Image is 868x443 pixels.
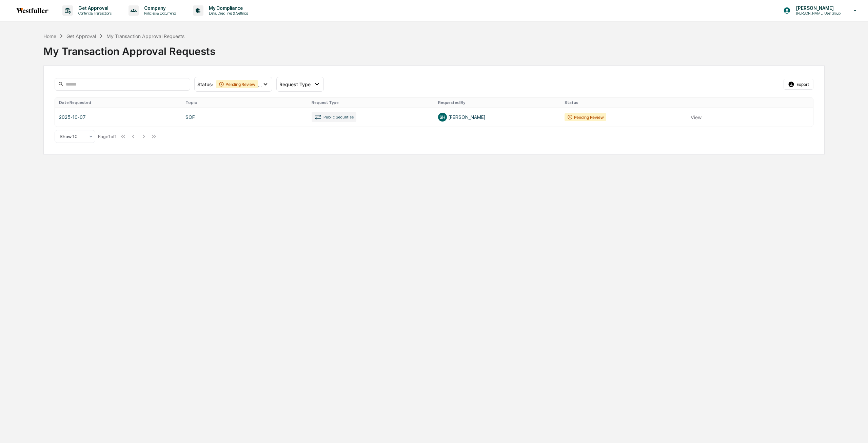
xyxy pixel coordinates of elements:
[784,79,813,90] button: Export
[43,40,825,57] div: My Transaction Approval Requests
[279,81,311,87] span: Request Type
[73,11,115,16] p: Content & Transactions
[98,134,117,139] div: Page 1 of 1
[560,97,687,108] th: Status
[197,81,213,87] span: Status :
[66,33,96,39] div: Get Approval
[16,8,49,13] img: logo
[846,421,865,439] iframe: Open customer support
[203,5,252,11] p: My Compliance
[203,11,252,16] p: Data, Deadlines & Settings
[181,97,308,108] th: Topic
[139,11,179,16] p: Policies & Documents
[73,5,115,11] p: Get Approval
[106,33,184,39] div: My Transaction Approval Requests
[791,11,844,16] p: [PERSON_NAME] User Group
[139,5,179,11] p: Company
[216,80,258,88] div: Pending Review
[308,97,434,108] th: Request Type
[43,33,56,39] div: Home
[434,97,560,108] th: Requested By
[55,97,181,108] th: Date Requested
[791,5,844,11] p: [PERSON_NAME]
